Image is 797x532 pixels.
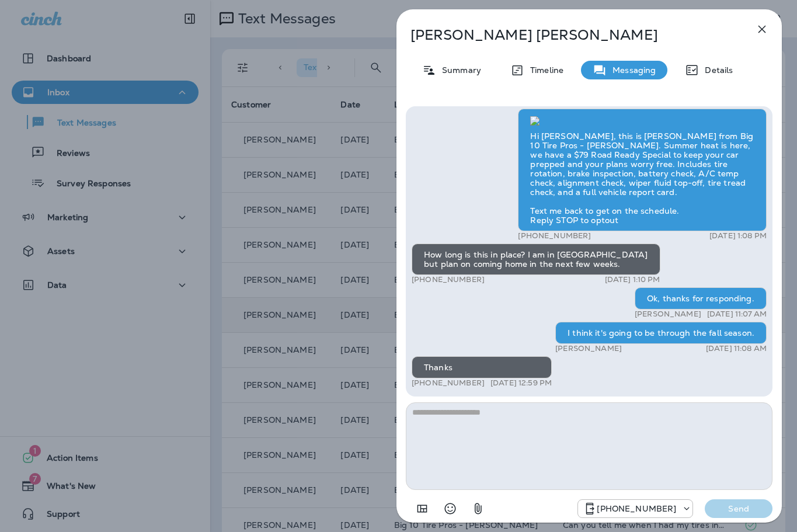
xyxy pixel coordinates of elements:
p: Summary [436,65,481,75]
div: +1 (601) 808-4212 [578,502,692,516]
div: Thanks [412,356,552,378]
p: [DATE] 1:10 PM [605,275,660,284]
p: [PERSON_NAME] [635,310,701,319]
p: [DATE] 12:59 PM [490,378,552,388]
p: [PERSON_NAME] [555,344,622,353]
button: Add in a premade template [410,497,434,520]
p: [DATE] 11:07 AM [707,310,767,319]
div: I think it's going to be through the fall season. [555,322,767,344]
div: Hi [PERSON_NAME], this is [PERSON_NAME] from Big 10 Tire Pros - [PERSON_NAME]. Summer heat is her... [518,109,767,231]
button: Select an emoji [438,497,462,520]
p: Messaging [607,65,656,75]
div: Ok, thanks for responding. [635,287,767,310]
p: [PERSON_NAME] [PERSON_NAME] [410,27,729,43]
img: twilio-download [530,116,540,126]
p: [PHONE_NUMBER] [412,275,485,284]
p: [PHONE_NUMBER] [518,231,591,241]
div: How long is this in place? I am in [GEOGRAPHIC_DATA] but plan on coming home in the next few weeks. [412,244,660,275]
p: [PHONE_NUMBER] [412,378,485,388]
p: [DATE] 11:08 AM [706,344,767,353]
p: Details [699,65,733,75]
p: [PHONE_NUMBER] [597,504,676,513]
p: [DATE] 1:08 PM [709,231,767,241]
p: Timeline [524,65,563,75]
